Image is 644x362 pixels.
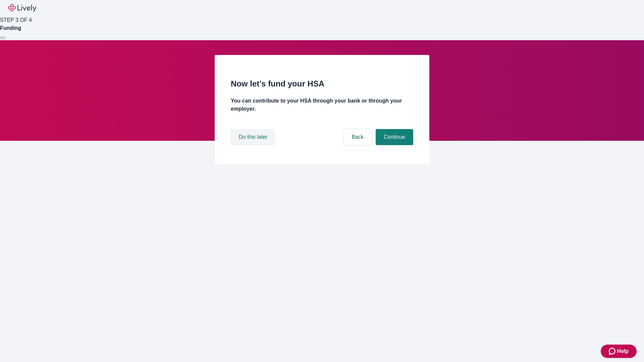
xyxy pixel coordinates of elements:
[609,347,617,355] svg: Zendesk support icon
[231,129,275,145] button: Do this later
[231,78,413,90] h2: Now let’s fund your HSA
[617,347,629,355] span: Help
[376,129,413,145] button: Continue
[343,129,372,145] button: Back
[601,345,637,358] button: Zendesk support iconHelp
[8,4,36,12] img: Lively
[231,97,413,113] h4: You can contribute to your HSA through your bank or through your employer.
